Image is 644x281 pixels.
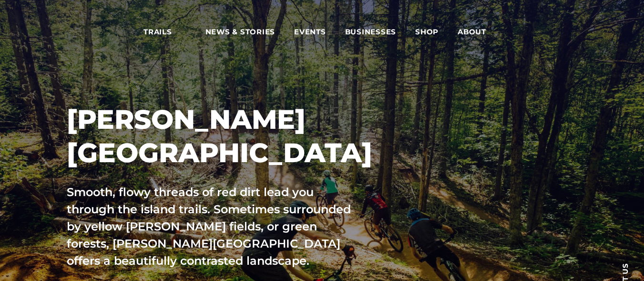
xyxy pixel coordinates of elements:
[67,184,357,270] p: Smooth, flowy threads of red dirt lead you through the island trails. Sometimes surrounded by yel...
[143,27,186,37] span: Trails
[294,27,326,37] span: Events
[458,27,501,37] span: About
[205,27,276,37] span: News & Stories
[345,27,397,37] span: Businesses
[67,103,419,169] h1: [PERSON_NAME][GEOGRAPHIC_DATA]
[415,27,439,37] span: Shop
